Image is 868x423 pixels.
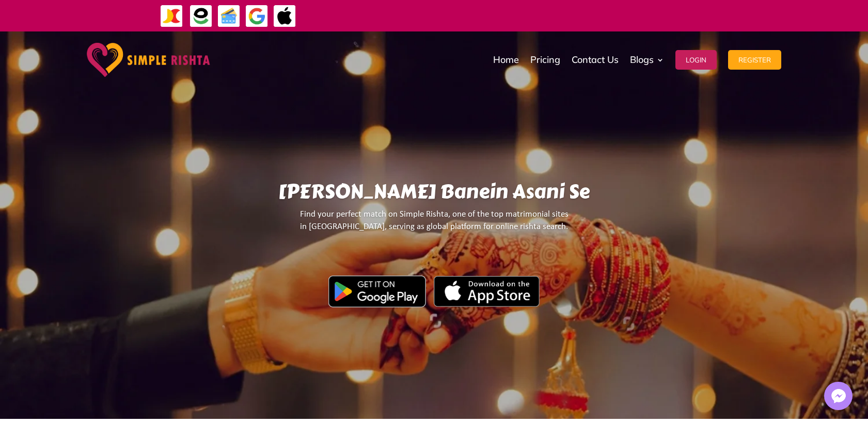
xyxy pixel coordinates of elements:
a: Home [493,34,519,86]
p: Find your perfect match on Simple Rishta, one of the top matrimonial sites in [GEOGRAPHIC_DATA], ... [113,208,755,242]
img: Google Play [328,275,426,307]
h1: [PERSON_NAME] Banein Asani Se [113,180,755,208]
a: Register [728,34,781,86]
a: Login [675,34,717,86]
a: Blogs [630,34,664,86]
button: Register [728,50,781,70]
img: EasyPaisa-icon [190,5,213,28]
button: Login [675,50,717,70]
img: GooglePay-icon [245,5,269,28]
img: ApplePay-icon [273,5,296,28]
a: Pricing [530,34,560,86]
a: Contact Us [572,34,619,86]
img: JazzCash-icon [160,5,183,28]
img: Credit Cards [217,5,241,28]
img: Messenger [828,386,849,406]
